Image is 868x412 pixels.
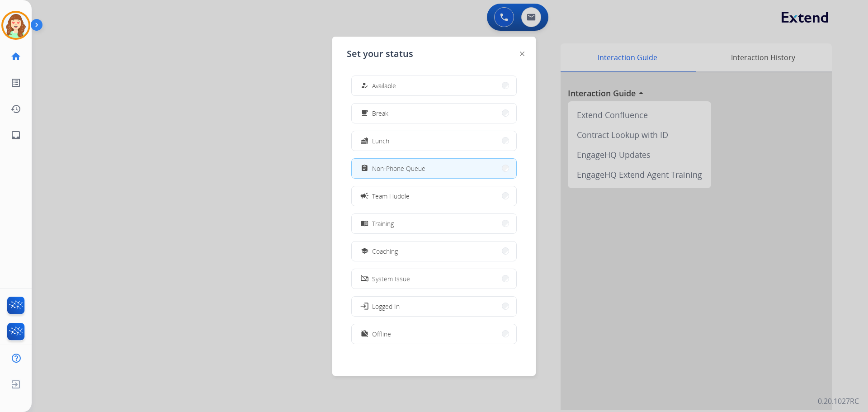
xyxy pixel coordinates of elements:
[10,104,21,114] mat-icon: history
[3,13,28,38] img: avatar
[352,269,516,289] button: System Issue
[361,109,368,117] mat-icon: free_breakfast
[361,137,368,145] mat-icon: fastfood
[10,130,21,141] mat-icon: inbox
[372,219,394,228] span: Training
[10,51,21,62] mat-icon: home
[372,302,400,311] span: Logged In
[372,109,388,118] span: Break
[361,247,368,255] mat-icon: school
[818,396,859,407] p: 0.20.1027RC
[361,330,368,338] mat-icon: work_off
[520,52,524,56] img: close-button
[361,165,368,172] mat-icon: assignment
[372,81,396,90] span: Available
[347,47,413,60] span: Set your status
[372,329,391,339] span: Offline
[361,220,368,227] mat-icon: menu_book
[352,242,516,261] button: Coaching
[360,191,369,200] mat-icon: campaign
[352,297,516,316] button: Logged In
[10,77,21,88] mat-icon: list_alt
[372,164,425,173] span: Non-Phone Queue
[361,82,368,90] mat-icon: how_to_reg
[352,324,516,344] button: Offline
[352,186,516,206] button: Team Huddle
[352,214,516,233] button: Training
[372,274,410,284] span: System Issue
[352,131,516,151] button: Lunch
[352,76,516,95] button: Available
[352,159,516,178] button: Non-Phone Queue
[372,191,410,201] span: Team Huddle
[372,136,389,146] span: Lunch
[361,275,368,283] mat-icon: phonelink_off
[360,302,369,311] mat-icon: login
[352,104,516,123] button: Break
[372,246,398,256] span: Coaching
